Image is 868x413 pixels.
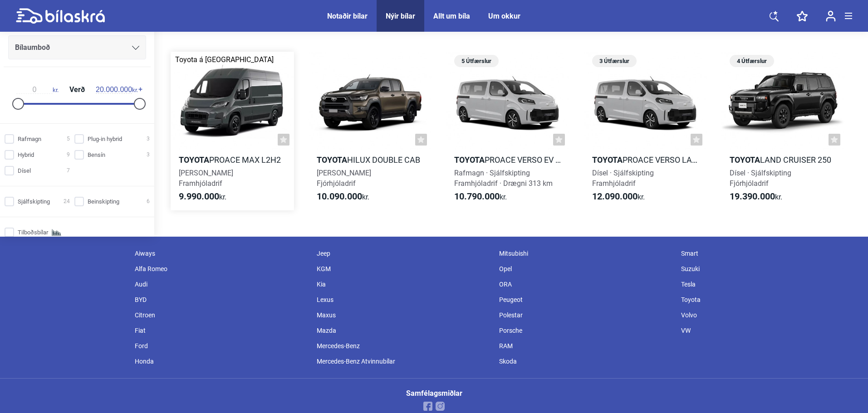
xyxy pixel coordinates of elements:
[597,55,632,67] span: 3 Útfærslur
[18,166,31,175] span: Dísel
[730,191,782,202] span: kr.
[171,155,294,165] h2: Proace Max L2H2
[446,52,569,210] a: 5 ÚtfærslurToyotaProace Verso EV LangurRafmagn · SjálfskiptingFramhjóladrif · Drægni 313 km10.790...
[826,10,836,22] img: user-login.svg
[312,354,495,369] div: Mercedes-Benz Atvinnubílar
[67,166,70,175] span: 7
[433,12,470,20] a: Allt um bíla
[730,169,791,188] span: Dísel · Sjálfskipting Fjórhjóladrif
[171,52,294,210] a: Toyota á [GEOGRAPHIC_DATA]ToyotaProace Max L2H2[PERSON_NAME]Framhjóladrif9.990.000kr.
[18,228,48,237] span: Tilboðsbílar
[721,52,845,210] a: 4 ÚtfærslurToyotaLand Cruiser 250Dísel · SjálfskiptingFjórhjóladrif19.390.000kr.
[130,354,313,369] div: Honda
[317,155,347,165] b: Toyota
[454,155,485,165] b: Toyota
[317,191,362,202] b: 10.090.000
[88,197,119,206] span: Beinskipting
[309,155,432,165] h2: Hilux Double Cab
[454,191,507,202] span: kr.
[147,197,150,206] span: 6
[175,56,274,63] div: Toyota á [GEOGRAPHIC_DATA]
[386,12,415,20] a: Nýir bílar
[309,52,432,210] a: ToyotaHilux Double Cab[PERSON_NAME]Fjórhjóladrif10.090.000kr.
[67,134,70,144] span: 5
[677,307,859,323] div: Volvo
[677,261,859,277] div: Suzuki
[495,307,677,323] div: Polestar
[67,86,87,93] span: Verð
[495,292,677,307] div: Peugeot
[592,191,645,202] span: kr.
[730,191,775,202] b: 19.390.000
[88,134,122,144] span: Plug-in hybrid
[495,338,677,354] div: RAM
[730,155,760,165] b: Toyota
[317,191,369,202] span: kr.
[459,55,494,67] span: 5 Útfærslur
[179,155,209,165] b: Toyota
[406,390,462,397] div: Samfélagsmiðlar
[18,134,41,144] span: Rafmagn
[147,134,150,144] span: 3
[495,277,677,292] div: ORA
[312,307,495,323] div: Maxus
[96,86,138,94] span: kr.
[312,261,495,277] div: KGM
[592,191,638,202] b: 12.090.000
[147,150,150,160] span: 3
[312,292,495,307] div: Lexus
[584,52,707,210] a: 3 ÚtfærslurToyotaProace Verso LangurDísel · SjálfskiptingFramhjóladrif12.090.000kr.
[677,246,859,261] div: Smart
[312,323,495,338] div: Mazda
[495,246,677,261] div: Mitsubishi
[130,246,313,261] div: Aiways
[454,191,500,202] b: 10.790.000
[130,261,313,277] div: Alfa Romeo
[179,191,226,202] span: kr.
[130,292,313,307] div: BYD
[130,277,313,292] div: Audi
[18,150,34,160] span: Hybrid
[495,323,677,338] div: Porsche
[179,191,219,202] b: 9.990.000
[584,155,707,165] h2: Proace Verso Langur
[495,354,677,369] div: Skoda
[16,86,59,94] span: kr.
[495,261,677,277] div: Opel
[454,169,553,188] span: Rafmagn · Sjálfskipting Framhjóladrif · Drægni 313 km
[179,169,233,188] span: [PERSON_NAME] Framhjóladrif
[312,338,495,354] div: Mercedes-Benz
[677,323,859,338] div: VW
[64,197,70,206] span: 24
[18,197,50,206] span: Sjálfskipting
[130,307,313,323] div: Citroen
[592,169,654,188] span: Dísel · Sjálfskipting Framhjóladrif
[327,12,368,20] a: Notaðir bílar
[130,323,313,338] div: Fiat
[312,277,495,292] div: Kia
[721,155,845,165] h2: Land Cruiser 250
[488,12,520,20] a: Um okkur
[317,169,371,188] span: [PERSON_NAME] Fjórhjóladrif
[130,338,313,354] div: Ford
[677,292,859,307] div: Toyota
[312,246,495,261] div: Jeep
[592,155,623,165] b: Toyota
[677,277,859,292] div: Tesla
[446,155,569,165] h2: Proace Verso EV Langur
[67,150,70,160] span: 9
[88,150,105,160] span: Bensín
[734,55,770,67] span: 4 Útfærslur
[15,41,50,54] span: Bílaumboð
